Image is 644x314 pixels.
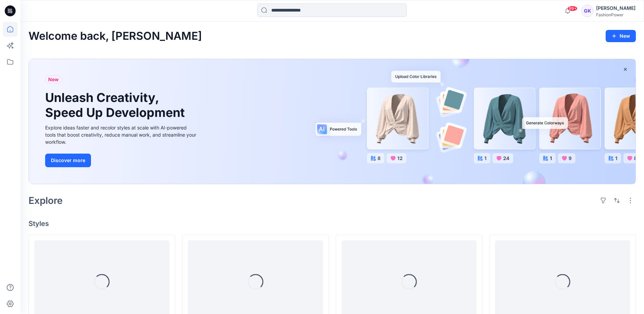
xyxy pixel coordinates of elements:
[606,30,636,42] button: New
[29,195,63,206] h2: Explore
[596,4,636,12] div: [PERSON_NAME]
[45,154,198,167] a: Discover more
[29,220,636,228] h4: Styles
[45,124,198,145] div: Explore ideas faster and recolor styles at scale with AI-powered tools that boost creativity, red...
[596,12,636,17] div: FashionPower
[45,154,91,167] button: Discover more
[45,90,188,120] h1: Unleash Creativity, Speed Up Development
[567,6,577,11] span: 99+
[581,5,593,17] div: GK
[48,75,59,84] span: New
[29,30,202,42] h2: Welcome back, [PERSON_NAME]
